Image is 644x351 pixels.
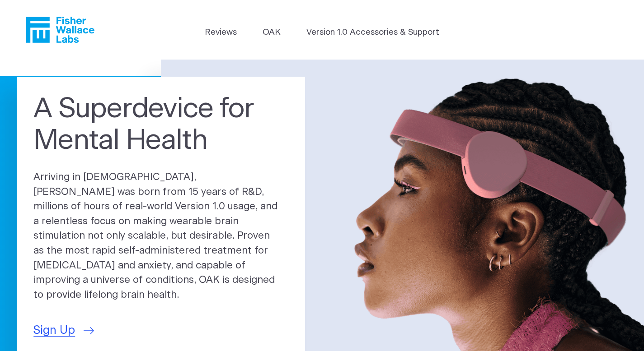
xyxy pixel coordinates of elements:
[306,26,439,39] a: Version 1.0 Accessories & Support
[33,322,75,339] span: Sign Up
[33,322,94,339] a: Sign Up
[33,93,288,157] h1: A Superdevice for Mental Health
[33,170,288,302] p: Arriving in [DEMOGRAPHIC_DATA], [PERSON_NAME] was born from 15 years of R&D, millions of hours of...
[26,17,94,43] a: Fisher Wallace
[205,26,237,39] a: Reviews
[263,26,281,39] a: OAK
